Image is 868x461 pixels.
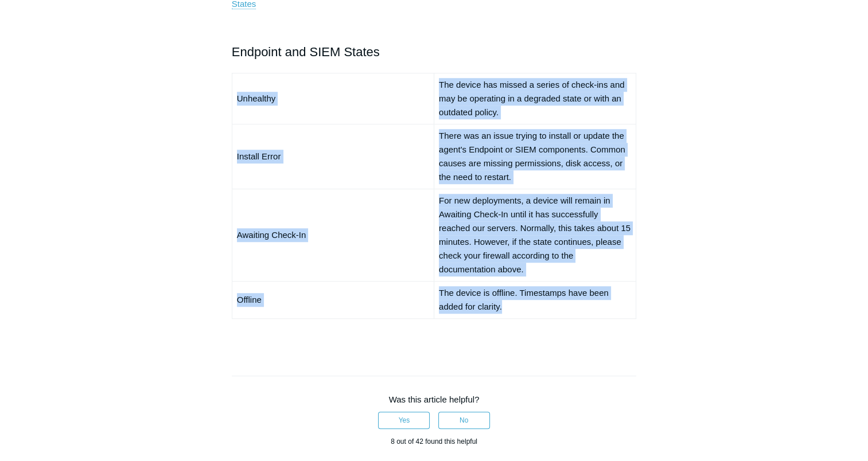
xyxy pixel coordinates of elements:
span: 8 out of 42 found this helpful [391,437,477,446]
h2: Endpoint and SIEM States [232,42,637,62]
span: Was this article helpful? [389,394,480,404]
td: Awaiting Check-In [232,189,434,281]
td: The device is offline. Timestamps have been added for clarity. [434,281,636,318]
button: This article was not helpful [438,412,490,429]
td: Offline [232,281,434,318]
td: For new deployments, a device will remain in Awaiting Check-In until it has successfully reached ... [434,189,636,281]
td: The device has missed a series of check-ins and may be operating in a degraded state or with an o... [434,73,636,124]
td: Unhealthy [232,73,434,124]
button: This article was helpful [378,412,430,429]
td: Install Error [232,124,434,189]
td: There was an issue trying to install or update the agent's Endpoint or SIEM components. Common ca... [434,124,636,189]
